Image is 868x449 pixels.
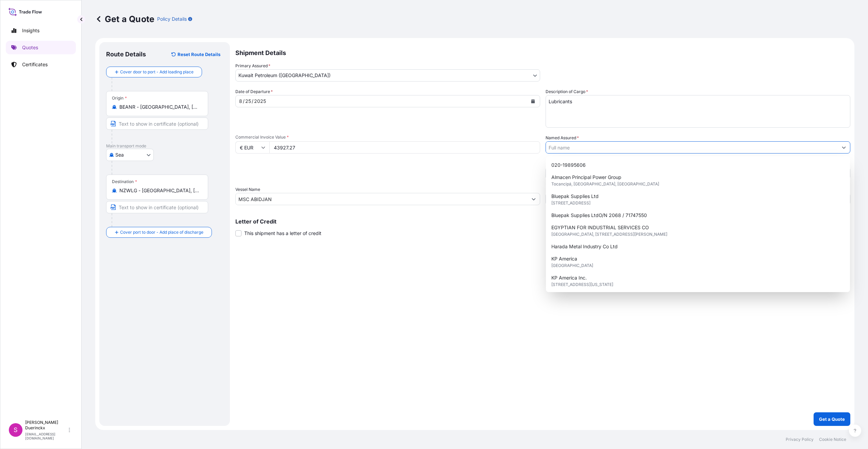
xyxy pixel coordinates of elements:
div: day, [245,97,252,105]
p: Quotes [22,44,38,51]
span: Commercial Invoice Value [235,134,540,140]
input: Destination [119,187,200,194]
span: Cover door to port - Add loading place [120,69,194,75]
div: / [252,97,253,105]
span: Tocancipá, [GEOGRAPHIC_DATA], [GEOGRAPHIC_DATA] [551,181,659,187]
p: [PERSON_NAME] Duerinckx [25,420,67,431]
label: Reference [546,160,566,167]
label: Named Assured [546,134,579,141]
p: Reset Route Details [178,51,220,58]
span: Bluepak Supplies LtdO/N 2068 / 71747550 [551,212,647,219]
input: Full name [546,141,838,154]
p: Main transport mode [106,143,223,149]
span: [STREET_ADDRESS] [551,200,590,206]
span: 020-19895606 [551,162,586,168]
label: Marks & Numbers [546,186,580,193]
span: S [14,427,18,433]
div: Origin [112,95,127,101]
p: Shipment Details [235,42,850,62]
button: Calendar [528,96,538,107]
div: month, [238,97,243,105]
span: Bluepak Supplies Ltd [551,193,599,200]
p: Get a Quote [95,14,154,24]
p: Certificates [22,61,48,68]
button: Show suggestions [838,141,850,154]
input: Text to appear on certificate [106,118,208,130]
p: Policy Details [157,16,187,22]
div: year, [253,97,267,105]
button: Select transport [106,149,154,161]
p: Privacy Policy [786,437,814,442]
span: Almacen Principal Power Group [551,174,621,181]
input: Text to appear on certificate [106,201,208,213]
input: Number1, number2,... [546,193,850,205]
input: Type to search vessel name or IMO [236,193,528,205]
span: This shipment has a letter of credit [244,230,321,237]
span: Date of Departure [235,88,273,95]
span: Kuwait Petroleum ([GEOGRAPHIC_DATA]) [238,72,331,79]
p: Insights [22,27,39,34]
div: Suggestions [549,159,847,291]
input: Origin [119,104,200,110]
p: Route Details [106,50,146,58]
span: Cover port to door - Add place of discharge [120,229,203,236]
span: KP America Inc. [551,274,587,281]
label: Vessel Name [235,186,260,193]
div: / [243,97,245,105]
p: [EMAIL_ADDRESS][DOMAIN_NAME] [25,432,67,440]
span: Primary Assured [235,62,270,69]
span: [GEOGRAPHIC_DATA], [STREET_ADDRESS][PERSON_NAME] [551,231,667,238]
label: Description of Cargo [546,88,588,95]
p: Cookie Notice [819,437,846,442]
span: EGYPTIAN FOR INDUSTRIAL SERVICES CO [551,224,649,231]
p: Letter of Credit [235,219,850,224]
span: [GEOGRAPHIC_DATA] [551,262,593,269]
span: Harada Metal Industry Co Ltd [551,243,618,250]
span: [STREET_ADDRESS][US_STATE] [551,281,613,288]
input: Your internal reference [546,167,850,179]
p: Get a Quote [819,416,845,423]
button: Show suggestions [528,193,540,205]
span: KP America [551,255,577,262]
div: Destination [112,179,137,184]
span: Sea [115,151,124,158]
input: Type amount [269,141,540,154]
